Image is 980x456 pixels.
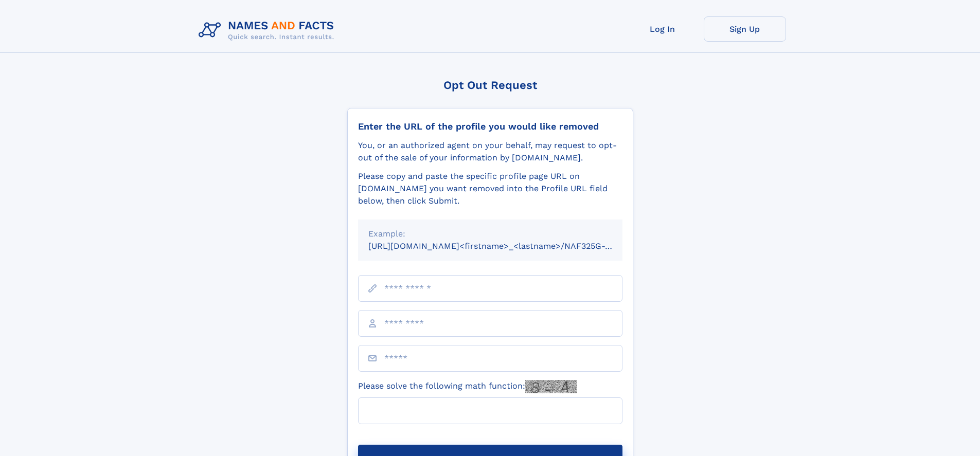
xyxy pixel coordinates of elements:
[358,170,622,207] div: Please copy and paste the specific profile page URL on [DOMAIN_NAME] you want removed into the Pr...
[368,228,612,240] div: Example:
[621,16,704,42] a: Log In
[194,16,343,44] img: Logo Names and Facts
[358,380,577,393] label: Please solve the following math function:
[368,241,642,251] small: [URL][DOMAIN_NAME]<firstname>_<lastname>/NAF325G-xxxxxxxx
[358,121,622,132] div: Enter the URL of the profile you would like removed
[358,139,622,164] div: You, or an authorized agent on your behalf, may request to opt-out of the sale of your informatio...
[704,16,786,42] a: Sign Up
[347,79,633,92] div: Opt Out Request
